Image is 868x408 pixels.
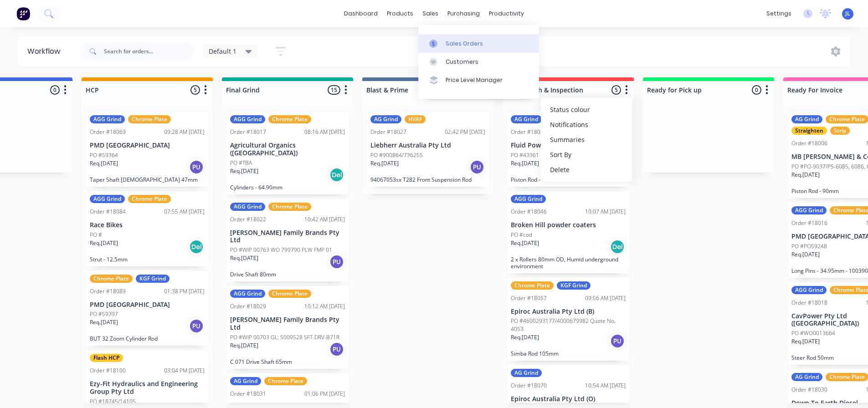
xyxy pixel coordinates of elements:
[104,42,194,61] input: Search for orders...
[90,354,123,362] div: Flash HCP
[511,142,626,149] p: Fluid Power (AU) Pty Ltd
[230,229,345,245] p: [PERSON_NAME] Family Brands Pty Ltd
[230,167,258,175] p: Req. [DATE]
[541,117,632,132] button: Notifications
[189,160,204,174] div: PU
[511,333,539,342] p: Req. [DATE]
[230,302,266,311] div: Order #18029
[507,278,629,361] div: Chrome PlateKGF GrindOrder #1805709:56 AM [DATE]Epiroc Australia Pty Ltd (B)PO #4600293177/400067...
[511,395,626,403] p: Epiroc Australia Pty Ltd (O)
[230,290,265,298] div: AGG Grind
[189,240,204,254] div: Del
[304,128,345,136] div: 08:16 AM [DATE]
[90,335,205,342] p: BUT 32 Zoom Cylinder Rod
[268,203,311,211] div: Chrome Plate
[446,40,483,48] div: Sales Orders
[446,76,503,84] div: Price Level Manager
[209,46,236,56] span: Default 1
[470,160,484,174] div: PU
[541,132,632,147] button: Summaries
[511,256,626,270] p: 2 x Rollers 80mm OD, Humid underground environment
[164,128,205,136] div: 09:28 AM [DATE]
[511,128,547,136] div: Order #18035
[86,271,208,346] div: Chrome PlateKGF GrindOrder #1808901:38 PM [DATE]PMD [GEOGRAPHIC_DATA]PO #59397Req.[DATE]PUBUT 32 ...
[511,151,539,159] p: PO #43361
[370,142,485,149] p: Liebherr Australia Pty Ltd
[90,221,205,229] p: Race Bikes
[27,46,65,57] div: Workflow
[230,377,261,385] div: AG Grind
[370,151,423,159] p: PO #900864/736255
[557,281,591,290] div: KGF Grind
[230,254,258,262] p: Req. [DATE]
[791,219,827,227] div: Order #18016
[418,7,443,20] div: sales
[370,128,406,136] div: Order #18027
[90,318,118,326] p: Req. [DATE]
[511,382,547,390] div: Order #18070
[511,159,539,168] p: Req. [DATE]
[791,337,820,346] p: Req. [DATE]
[230,333,339,342] p: PO #WIP 00703 GL: 5009528 SFT-DRV-B71R
[511,308,626,316] p: Epiroc Australia Pty Ltd (B)
[791,206,827,214] div: AGG Grind
[230,390,266,398] div: Order #18031
[418,53,539,71] a: Customers
[90,176,205,183] p: Taper Shaft [DEMOGRAPHIC_DATA] 47mm
[268,115,311,123] div: Chrome Plate
[304,390,345,398] div: 01:06 PM [DATE]
[90,398,136,406] p: PO #18745/14105
[230,115,265,123] div: AGG Grind
[511,369,542,377] div: AG Grind
[367,112,489,187] div: AG GrindHVAFOrder #1802702:42 PM [DATE]Liebherr Australia Pty LtdPO #900864/736255Req.[DATE]PU940...
[90,310,118,318] p: PO #59397
[230,215,266,224] div: Order #18022
[541,147,632,162] button: Sort By
[443,7,484,20] div: purchasing
[90,159,118,168] p: Req. [DATE]
[511,317,626,333] p: PO #4600293177/4000679982 Quote No. 4053
[189,319,204,333] div: PU
[164,208,205,216] div: 07:55 AM [DATE]
[230,358,345,365] p: C 071 Drive Shaft 65mm
[791,373,822,381] div: AG Grind
[90,287,126,296] div: Order #18089
[511,294,547,302] div: Order #18057
[164,287,205,296] div: 01:38 PM [DATE]
[90,128,126,136] div: Order #18069
[136,275,169,283] div: KGF Grind
[791,139,827,148] div: Order #18006
[226,286,349,369] div: AGG GrindChrome PlateOrder #1802910:12 AM [DATE][PERSON_NAME] Family Brands Pty LtdPO #WIP 00703 ...
[90,367,126,375] div: Order #18100
[791,115,822,123] div: AG Grind
[830,127,850,135] div: Strip
[511,231,532,239] p: PO #cod
[791,171,820,179] p: Req. [DATE]
[90,380,205,396] p: Ezy-Fit Hydraulics and Engineering Group Pty Ltd
[370,115,401,123] div: AG Grind
[791,286,827,294] div: AGG Grind
[90,115,125,123] div: AGG Grind
[230,271,345,278] p: Drive Shaft 80mm
[446,58,478,66] div: Customers
[339,7,382,20] a: dashboard
[264,377,307,385] div: Chrome Plate
[90,301,205,309] p: PMD [GEOGRAPHIC_DATA]
[791,329,835,337] p: PO #WO0013664
[226,199,349,282] div: AGG GrindChrome PlateOrder #1802210:42 AM [DATE][PERSON_NAME] Family Brands Pty LtdPO #WIP 00763 ...
[90,256,205,263] p: Strut - 12.5mm
[418,34,539,52] a: Sales Orders
[511,281,554,290] div: Chrome Plate
[370,176,485,183] p: 94067053sx T282 Front Suspension Rod
[585,294,626,302] div: 09:56 AM [DATE]
[511,350,626,357] p: Simba Rod 105mm
[610,334,625,348] div: PU
[230,316,345,331] p: [PERSON_NAME] Family Brands Pty Ltd
[791,386,827,394] div: Order #18030
[90,239,118,247] p: Req. [DATE]
[585,382,626,390] div: 10:54 AM [DATE]
[585,208,626,216] div: 10:07 AM [DATE]
[90,208,126,216] div: Order #18084
[329,255,344,269] div: PU
[90,142,205,149] p: PMD [GEOGRAPHIC_DATA]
